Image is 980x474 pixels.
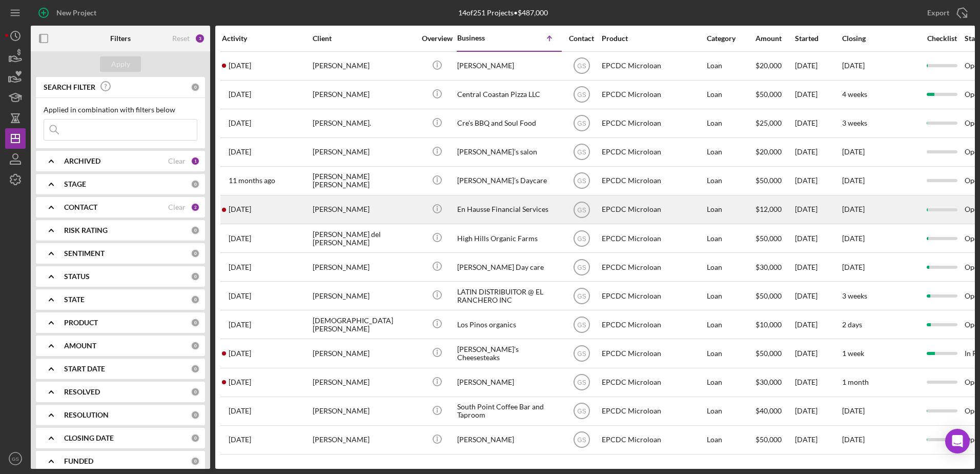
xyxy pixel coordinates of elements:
[842,406,865,415] time: [DATE]
[577,350,586,358] text: GS
[457,34,508,42] div: Business
[842,291,867,300] time: 3 weeks
[756,34,794,43] div: Amount
[191,272,200,281] div: 0
[191,341,200,350] div: 0
[457,81,560,108] div: Central Coastan Pizza LLC
[12,456,19,462] text: GS
[795,81,841,108] div: [DATE]
[577,292,586,300] text: GS
[756,398,794,425] div: $40,000
[313,282,415,309] div: [PERSON_NAME]
[842,435,865,444] time: [DATE]
[458,9,548,17] div: 14 of 251 Projects • $487,000
[707,426,754,453] div: Loan
[707,311,754,338] div: Loan
[842,263,865,271] time: [DATE]
[795,34,841,43] div: Started
[842,90,867,98] time: 4 weeks
[111,56,130,72] div: Apply
[457,426,560,453] div: [PERSON_NAME]
[195,33,205,44] div: 3
[707,282,754,309] div: Loan
[602,110,704,137] div: EPCDC Microloan
[795,340,841,367] div: [DATE]
[222,34,312,43] div: Activity
[172,34,190,43] div: Reset
[756,196,794,223] div: $12,000
[842,349,864,358] time: 1 week
[602,167,704,194] div: EPCDC Microloan
[795,253,841,281] div: [DATE]
[418,34,456,43] div: Overview
[191,156,200,166] div: 1
[707,398,754,425] div: Loan
[191,226,200,235] div: 0
[313,340,415,367] div: [PERSON_NAME]
[920,34,964,43] div: Checklist
[795,398,841,425] div: [DATE]
[229,90,251,98] time: 2025-08-08 01:03
[756,225,794,252] div: $50,000
[707,196,754,223] div: Loan
[577,321,586,328] text: GS
[795,167,841,194] div: [DATE]
[577,149,586,156] text: GS
[457,167,560,194] div: [PERSON_NAME]’s Daycare
[313,225,415,252] div: [PERSON_NAME] del [PERSON_NAME]
[313,81,415,108] div: [PERSON_NAME]
[191,249,200,258] div: 0
[64,249,105,258] b: SENTIMENT
[191,180,200,189] div: 0
[602,52,704,80] div: EPCDC Microloan
[707,253,754,281] div: Loan
[56,3,96,23] div: New Project
[44,106,197,114] div: Applied in combination with filters below
[756,253,794,281] div: $30,000
[457,196,560,223] div: En Hausse Financial Services
[756,369,794,396] div: $30,000
[795,196,841,223] div: [DATE]
[756,426,794,453] div: $50,000
[191,203,200,212] div: 2
[602,282,704,309] div: EPCDC Microloan
[191,318,200,327] div: 0
[577,177,586,185] text: GS
[191,83,200,92] div: 0
[64,295,85,304] b: STATE
[577,206,586,213] text: GS
[707,340,754,367] div: Loan
[842,320,862,329] time: 2 days
[842,234,865,243] time: [DATE]
[64,342,96,350] b: AMOUNT
[313,426,415,453] div: [PERSON_NAME]
[842,147,865,156] time: [DATE]
[562,34,601,43] div: Contact
[842,34,919,43] div: Closing
[756,110,794,137] div: $25,000
[577,235,586,242] text: GS
[917,3,975,23] button: Export
[457,253,560,281] div: [PERSON_NAME] Day care
[64,157,100,165] b: ARCHIVED
[31,3,107,23] button: New Project
[842,205,865,213] time: [DATE]
[229,436,251,444] time: 2025-01-30 05:01
[602,426,704,453] div: EPCDC Microloan
[64,434,114,442] b: CLOSING DATE
[577,120,586,127] text: GS
[756,311,794,338] div: $10,000
[64,180,86,188] b: STAGE
[707,110,754,137] div: Loan
[229,205,251,213] time: 2025-08-07 21:53
[602,340,704,367] div: EPCDC Microloan
[602,34,704,43] div: Product
[602,139,704,166] div: EPCDC Microloan
[945,429,970,453] div: Open Intercom Messenger
[457,369,560,396] div: [PERSON_NAME]
[756,139,794,166] div: $20,000
[168,157,186,165] div: Clear
[577,91,586,98] text: GS
[64,203,97,211] b: CONTACT
[707,167,754,194] div: Loan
